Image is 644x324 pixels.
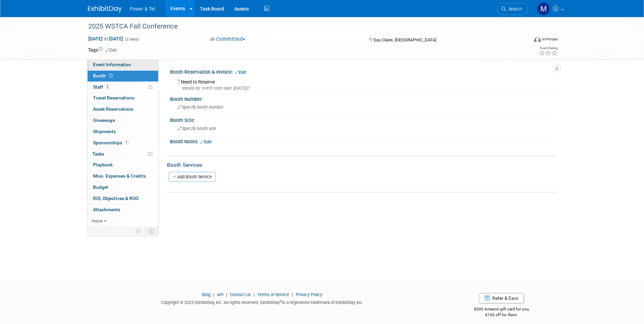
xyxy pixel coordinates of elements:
a: Travel Reservations [88,93,158,104]
td: Tags [88,47,117,53]
span: Budget [93,184,108,190]
sup: ® [280,300,282,303]
a: Terms of Service [257,292,289,297]
div: In-Person [542,37,558,42]
span: | [252,292,256,297]
a: Budget [88,182,158,193]
div: Ideally by: event start date ([DATE])? [177,85,551,91]
a: Staff2 [88,82,158,93]
span: Giveaways [93,118,115,123]
a: Privacy Policy [296,292,322,297]
span: Search [506,6,522,12]
a: Contact Us [230,292,251,297]
span: Booth [93,73,114,78]
span: Eau Claire, [GEOGRAPHIC_DATA] [374,37,436,42]
div: Booth Number: [170,94,556,103]
a: Asset Reservations [88,104,158,115]
span: Staff [93,84,110,90]
div: $150 off for them. [447,312,556,318]
span: ROI, Objectives & ROO [93,196,139,201]
span: | [224,292,229,297]
div: Booth Notes: [170,137,556,145]
span: to [103,36,109,41]
span: Travel Reservations [93,95,134,101]
div: Booth Reservation & Invoice: [170,67,556,76]
span: 1 [124,140,129,145]
div: Need to Reserve [175,77,551,91]
a: Edit [235,70,246,75]
button: Committed [208,36,248,43]
div: Copyright © 2025 ExhibitDay, Inc. All rights reserved. ExhibitDay is a registered trademark of Ex... [88,298,437,306]
img: Format-Inperson.png [534,36,541,42]
span: Sponsorships [93,140,129,145]
td: Toggle Event Tabs [144,227,158,235]
img: ExhibitDay [88,6,122,13]
div: 2025 WSTCA Fall Conference [86,20,518,33]
span: more [92,218,103,223]
a: Edit [200,140,211,144]
td: Personalize Event Tab Strip [133,227,145,235]
span: | [211,292,216,297]
a: API [217,292,223,297]
div: Event Rating [539,47,557,50]
span: Shipments [93,129,116,134]
a: Booth [88,71,158,82]
span: Event Information [93,62,131,67]
a: Refer & Earn [479,293,524,303]
span: Misc. Expenses & Credits [93,173,146,179]
div: Booth Services [167,161,556,169]
a: Attachments [88,204,158,215]
a: Sponsorships1 [88,138,158,148]
span: Power & Tel [130,6,155,12]
a: more [88,216,158,227]
a: Edit [106,48,117,53]
span: Tasks [92,151,104,157]
a: Misc. Expenses & Credits [88,171,158,182]
a: Playbook [88,160,158,170]
span: Potential Scheduling Conflict -- at least one attendee is tagged in another overlapping event. [148,84,153,90]
span: | [290,292,295,297]
a: Add Booth Service [169,172,216,182]
div: Event Format [488,35,558,46]
a: Event Information [88,59,158,70]
span: Asset Reservations [93,106,133,112]
a: ROI, Objectives & ROO [88,193,158,204]
span: Specify booth size [178,126,216,131]
span: Specify booth number [178,105,223,110]
img: Madalyn Bobbitt [537,2,550,15]
a: Blog [202,292,210,297]
div: Booth Size: [170,115,556,124]
span: Playbook [93,162,113,167]
span: Attachments [93,207,120,212]
a: Giveaways [88,115,158,126]
span: Booth not reserved yet [108,73,114,78]
a: Tasks [88,149,158,160]
div: $500 Amazon gift card for you, [447,302,556,318]
a: Search [497,3,528,15]
span: 2 [105,84,110,89]
a: Shipments [88,126,158,137]
span: [DATE] [DATE] [88,36,124,42]
span: (2 days) [125,37,139,41]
